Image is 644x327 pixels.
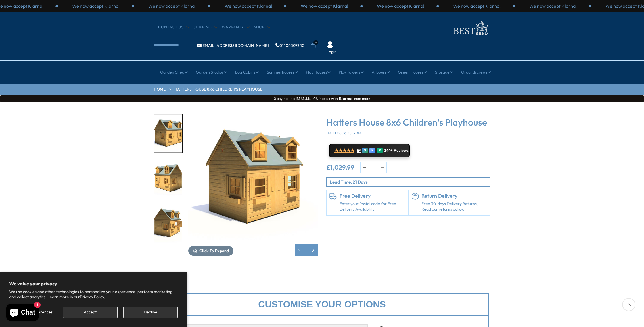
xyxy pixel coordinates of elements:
div: 2 / 3 [58,3,134,9]
a: Enter your Postal code for Free Delivery Availability [340,201,405,212]
a: Arbours [372,65,390,79]
div: 2 / 3 [286,3,363,9]
span: ★★★★★ [334,148,354,153]
h6: Return Delivery [421,193,487,199]
p: We now accept Klarna! [377,3,424,9]
a: Play Towers [339,65,364,79]
a: 0 [310,43,316,49]
a: Garden Studios [196,65,227,79]
a: CONTACT US [158,24,189,30]
a: Hatters House 8x6 Children's Playhouse [174,86,262,92]
img: Hatters House 8x6 Children's Playhouse [188,114,318,243]
a: Play Houses [306,65,331,79]
p: We use cookies and other technologies to personalize your experience, perform marketing, and coll... [9,289,178,299]
a: Shipping [193,24,217,30]
p: Free 30-days Delivery Returns, Read our returns policy. [421,201,487,212]
a: Log Cabins [235,65,259,79]
a: Privacy Policy. [80,294,105,299]
div: 3 / 3 [134,3,210,9]
div: Next slide [306,244,318,256]
span: HATT0806DSL-1AA [326,130,362,136]
a: ★★★★★ 5* G E R 144+ Reviews [329,144,410,157]
p: We now accept Klarna! [301,3,348,9]
p: We now accept Klarna! [72,3,120,9]
div: R [377,148,383,153]
div: 4 / 31 [154,204,183,243]
div: G [362,148,368,153]
div: 2 / 31 [188,114,318,256]
a: Storage [435,65,453,79]
a: Shop [254,24,270,30]
div: Customise your options [155,293,489,316]
button: Decline [123,307,178,318]
div: Previous slide [295,244,306,256]
p: We now accept Klarna! [148,3,196,9]
a: Warranty [222,24,250,30]
img: User Icon [327,41,333,48]
span: Click To Expand [199,248,229,253]
div: 3 / 31 [154,159,183,198]
a: Green Houses [398,65,427,79]
h2: We value your privacy [9,281,178,286]
img: HattersHouse-045_200x200.jpg [154,159,182,198]
a: HOME [154,86,166,92]
a: Login [327,49,337,55]
div: 1 / 3 [439,3,515,9]
p: We now accept Klarna! [225,3,272,9]
inbox-online-store-chat: Shopify online store chat [5,304,41,322]
a: 01406307230 [275,43,304,47]
img: HattersHouse045_200x200.jpg [154,114,182,153]
button: Accept [63,307,117,318]
h3: Hatters House 8x6 Children's Playhouse [326,117,490,128]
a: Summerhouses [267,65,298,79]
span: 144+ [384,148,392,153]
span: 0 [313,40,318,45]
p: We now accept Klarna! [529,3,577,9]
a: Garden Shed [160,65,188,79]
h6: Free Delivery [340,193,405,199]
p: We now accept Klarna! [453,3,501,9]
ins: £1,029.99 [326,164,354,170]
div: 2 / 3 [515,3,591,9]
div: 2 / 31 [154,114,183,153]
img: HattersHouse060frontopen_200x200.jpg [154,204,182,243]
div: 1 / 3 [210,3,286,9]
div: E [369,148,375,153]
a: Groundscrews [461,65,491,79]
img: logo [450,18,490,36]
span: Reviews [394,148,409,153]
a: [EMAIL_ADDRESS][DOMAIN_NAME] [197,43,269,47]
button: Click To Expand [188,246,233,256]
p: Lead Time: 21 Days [330,179,490,185]
div: 3 / 3 [363,3,439,9]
